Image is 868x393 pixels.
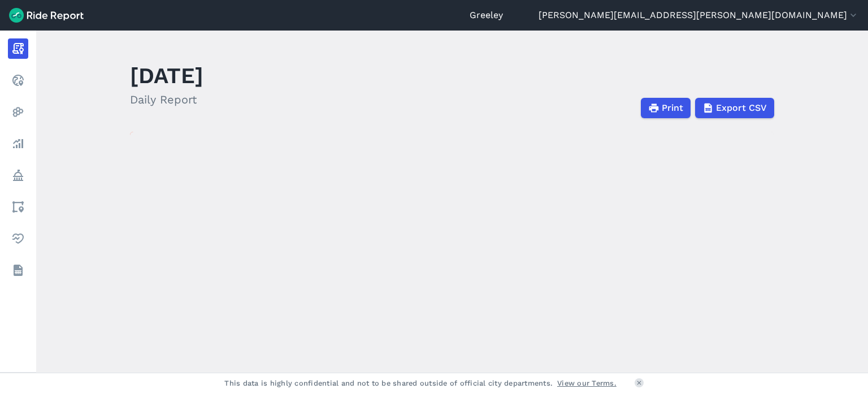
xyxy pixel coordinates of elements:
[557,378,617,388] a: View our Terms.
[130,60,203,91] h1: [DATE]
[695,98,774,118] button: Export CSV
[641,98,691,118] button: Print
[8,133,28,154] a: Analyze
[8,260,28,280] a: Datasets
[8,228,28,249] a: Health
[130,91,203,108] h2: Daily Report
[8,38,28,59] a: Report
[8,102,28,122] a: Heatmaps
[8,197,28,217] a: Areas
[662,101,683,115] span: Print
[470,8,503,22] a: Greeley
[8,70,28,90] a: Realtime
[539,8,859,22] button: [PERSON_NAME][EMAIL_ADDRESS][PERSON_NAME][DOMAIN_NAME]
[9,8,84,23] img: Ride Report
[8,165,28,185] a: Policy
[716,101,767,115] span: Export CSV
